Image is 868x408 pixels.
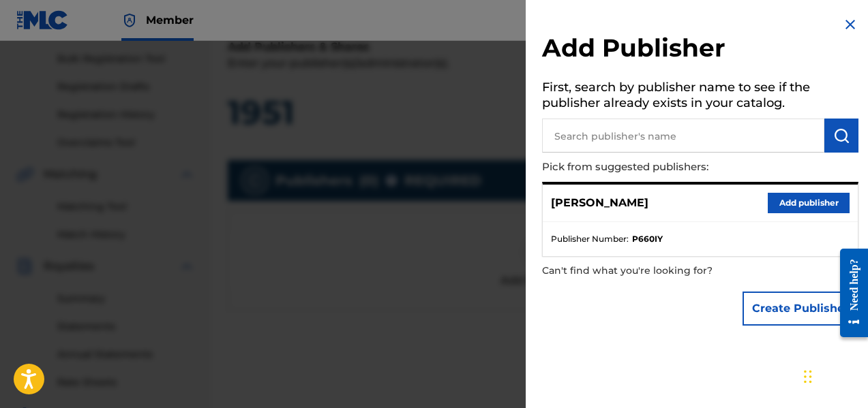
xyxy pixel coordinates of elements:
[542,153,781,182] p: Pick from suggested publishers:
[542,257,781,285] p: Can't find what you're looking for?
[768,193,850,213] button: Add publisher
[542,33,858,67] h2: Add Publisher
[16,10,69,30] img: MLC Logo
[800,343,868,408] iframe: Chat Widget
[551,233,629,245] span: Publisher Number :
[632,233,663,245] strong: P660IY
[146,12,194,28] span: Member
[833,127,850,144] img: Search Works
[542,119,824,153] input: Search publisher's name
[743,292,858,326] button: Create Publisher
[804,356,812,397] div: Drag
[830,238,868,348] iframe: Resource Center
[551,195,648,211] p: [PERSON_NAME]
[121,12,138,29] img: Top Rightsholder
[542,76,858,119] h5: First, search by publisher name to see if the publisher already exists in your catalog.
